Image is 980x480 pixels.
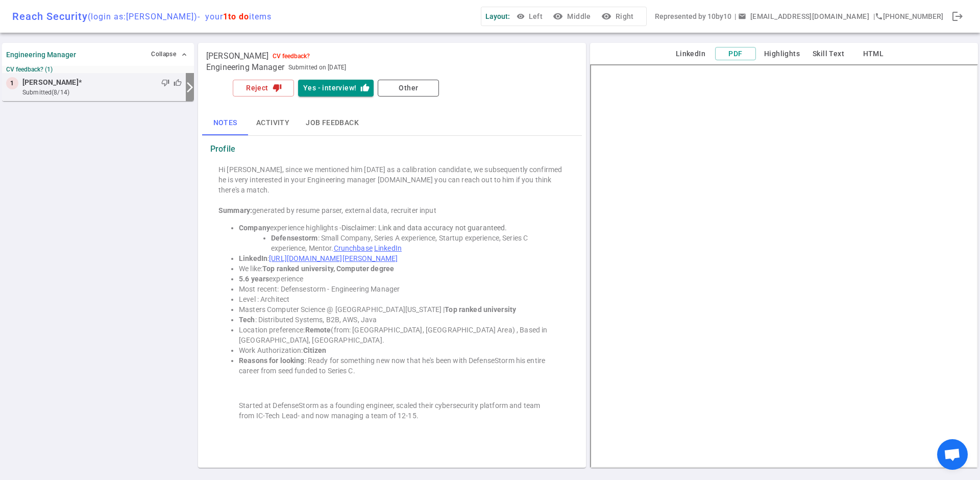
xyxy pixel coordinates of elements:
[808,47,849,60] button: Skill Text
[271,233,566,253] li: : Small Company, Series A experience, Startup experience, Series C experience, Mentor.
[184,81,196,93] i: arrow_forward_ios
[6,77,18,89] div: 1
[239,274,566,284] li: experience
[239,304,566,315] li: Masters Computer Science @ [GEOGRAPHIC_DATA][US_STATE] |
[875,12,883,20] i: phone
[206,51,268,61] span: [PERSON_NAME]
[937,439,968,470] a: Open chat
[218,206,252,214] strong: Summary:
[269,254,398,262] a: [URL][DOMAIN_NAME][PERSON_NAME]
[239,284,566,294] li: Most recent: Defensestorm - Engineering Manager
[248,111,298,135] button: Activity
[22,88,182,97] small: submitted (8/14)
[239,356,305,365] strong: Reasons for looking
[298,111,367,135] button: Job feedback
[239,315,566,325] li: : Distributed Systems, B2B, AWS, Java
[88,12,198,21] span: (login as: [PERSON_NAME] )
[202,111,582,135] div: basic tabs example
[262,265,394,273] strong: Top ranked university, Computer degree
[288,62,346,73] span: Submitted on [DATE]
[161,79,169,87] span: thumb_down
[360,83,370,92] i: thumb_up
[655,7,943,26] div: Represented by 10by10 | | [PHONE_NUMBER]
[180,51,188,59] span: expand_less
[670,47,711,60] button: LinkedIn
[514,7,547,26] button: Left
[947,6,968,27] div: Done
[305,326,331,334] strong: Remote
[334,244,373,252] a: Crunchbase
[239,223,566,233] li: experience highlights -
[210,144,235,154] strong: Profile
[271,234,318,242] strong: Defensestorm
[233,80,294,97] button: Rejectthumb_down
[22,77,79,88] span: [PERSON_NAME]
[273,53,310,60] div: CV feedback?
[6,51,76,59] strong: Engineering Manager
[599,7,638,26] button: visibilityRight
[273,83,282,92] i: thumb_down
[715,47,756,61] button: PDF
[223,12,249,21] span: 1 to do
[590,64,978,468] iframe: candidate_document_preview__iframe
[239,345,566,355] li: Work Authorization:
[174,79,182,87] span: thumb_up
[738,12,746,20] span: email
[149,47,190,62] button: Collapse
[239,224,270,232] strong: Company
[239,355,566,376] li: : Ready for something new now that he's been with DefenseStorm his entire career from seed funded...
[239,254,267,262] strong: LinkedIn
[553,11,563,21] i: visibility
[736,7,873,26] button: Open a message box
[239,253,566,263] li: :
[551,7,595,26] button: visibilityMiddle
[303,346,327,354] strong: Citizen
[239,316,255,324] strong: Tech
[853,47,894,60] button: HTML
[218,205,566,215] div: generated by resume parser, external data, recruiter input
[517,12,525,20] span: visibility
[378,80,439,97] button: Other
[239,400,545,421] blockquote: Started at DefenseStorm as a founding engineer, scaled their cybersecurity platform and team from...
[206,62,284,73] span: Engineering Manager
[341,224,507,232] span: Disclaimer: Link and data accuracy not guaranteed.
[601,11,611,21] i: visibility
[202,111,248,135] button: Notes
[239,325,566,345] li: Location preference: (from: [GEOGRAPHIC_DATA], [GEOGRAPHIC_DATA] Area) , Based in [GEOGRAPHIC_DAT...
[445,305,516,314] strong: Top ranked university
[6,66,190,73] small: CV feedback? (1)
[239,263,566,274] li: We like:
[12,10,272,22] div: Reach Security
[951,10,964,22] span: logout
[239,275,269,283] strong: 5.6 years
[218,164,566,195] div: Hi [PERSON_NAME], since we mentioned him [DATE] as a calibration candidate, we subsequently confi...
[239,294,566,304] li: Level : Architect
[298,80,374,97] button: Yes - interview!thumb_up
[760,47,804,60] button: Highlights
[374,244,402,252] a: LinkedIn
[485,12,510,20] span: Layout:
[198,12,272,21] span: - your items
